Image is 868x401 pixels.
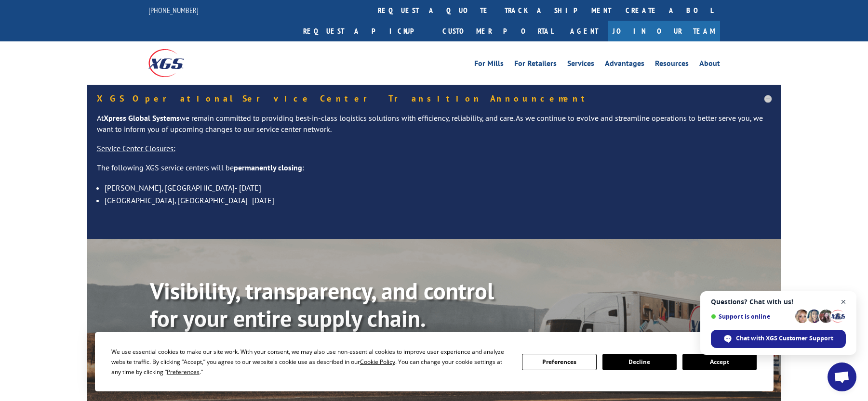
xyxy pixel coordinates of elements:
[150,276,494,334] b: Visibility, transparency, and control for your entire supply chain.
[655,60,689,70] a: Resources
[711,313,792,320] span: Support is online
[602,354,677,370] button: Decline
[296,21,435,41] a: Request a pickup
[514,60,557,70] a: For Retailers
[360,358,395,366] span: Cookie Policy
[522,354,596,370] button: Preferences
[608,21,720,41] a: Join Our Team
[111,347,510,377] div: We use essential cookies to make our site work. With your consent, we may also use non-essential ...
[97,94,772,103] h5: XGS Operational Service Center Transition Announcement
[567,60,594,70] a: Services
[97,162,772,181] p: The following XGS service centers will be :
[167,368,200,376] span: Preferences
[97,143,175,153] u: Service Center Closures:
[561,21,608,41] a: Agent
[105,181,772,194] li: [PERSON_NAME], [GEOGRAPHIC_DATA]- [DATE]
[711,330,846,348] span: Chat with XGS Customer Support
[435,21,561,41] a: Customer Portal
[97,113,772,143] p: At we remain committed to providing best-in-class logistics solutions with efficiency, reliabilit...
[711,298,846,306] span: Questions? Chat with us!
[605,60,644,70] a: Advantages
[699,60,720,70] a: About
[828,362,856,391] a: Open chat
[736,334,833,343] span: Chat with XGS Customer Support
[95,332,774,391] div: Cookie Consent Prompt
[104,113,180,123] strong: Xpress Global Systems
[148,5,199,15] a: [PHONE_NUMBER]
[234,163,302,172] strong: permanently closing
[682,354,757,370] button: Accept
[105,194,772,207] li: [GEOGRAPHIC_DATA], [GEOGRAPHIC_DATA]- [DATE]
[474,60,504,70] a: For Mills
